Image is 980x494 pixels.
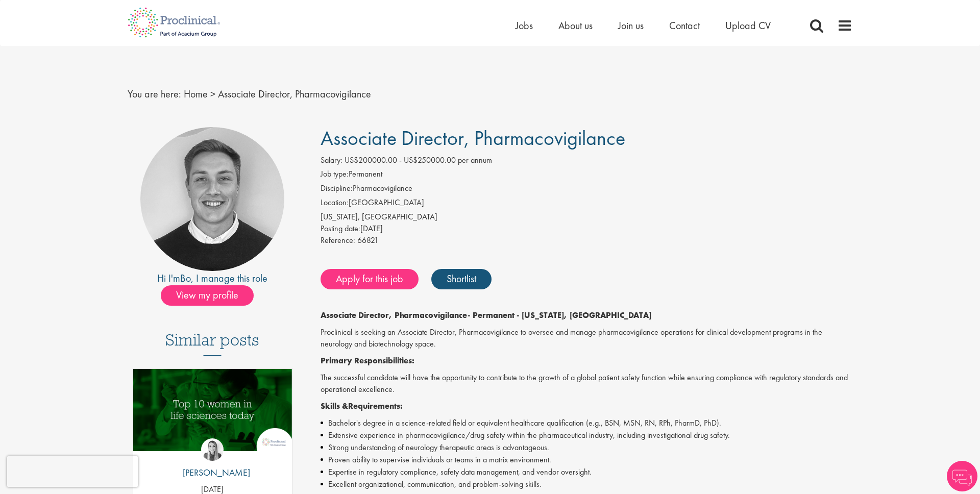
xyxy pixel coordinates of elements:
p: [PERSON_NAME] [175,466,250,479]
a: Link to a post [133,369,292,459]
span: 66821 [357,235,379,245]
a: About us [558,19,593,32]
li: Pharmacovigilance [321,183,853,197]
li: Excellent organizational, communication, and problem-solving skills. [321,478,853,490]
span: You are here: [128,87,181,101]
label: Reference: [321,235,355,246]
a: Upload CV [725,19,771,32]
label: Job type: [321,168,349,180]
span: > [210,87,215,101]
label: Discipline: [321,183,353,194]
li: Extensive experience in pharmacovigilance/drug safety within the pharmaceutical industry, includi... [321,429,853,441]
img: Top 10 women in life sciences today [133,369,292,451]
a: Jobs [516,19,533,32]
label: Salary: [321,155,342,166]
h3: Similar posts [165,331,259,356]
span: US$200000.00 - US$250000.00 per annum [345,155,492,165]
li: Permanent [321,168,853,183]
span: Posting date: [321,223,360,234]
a: Join us [618,19,644,32]
label: Location: [321,197,349,209]
strong: Requirements: [348,401,403,411]
strong: - Permanent - [US_STATE], [GEOGRAPHIC_DATA] [468,310,651,320]
div: [US_STATE], [GEOGRAPHIC_DATA] [321,211,853,223]
span: Associate Director, Pharmacovigilance [321,125,625,151]
a: breadcrumb link [184,87,208,101]
li: Expertise in regulatory compliance, safety data management, and vendor oversight. [321,466,853,478]
li: Strong understanding of neurology therapeutic areas is advantageous. [321,441,853,454]
a: Bo [180,271,191,285]
a: Contact [669,19,700,32]
a: Hannah Burke [PERSON_NAME] [175,438,250,484]
a: Shortlist [431,269,492,289]
img: Hannah Burke [201,438,224,461]
img: Chatbot [947,461,977,491]
div: Hi I'm , I manage this role [128,271,298,286]
img: imeage of recruiter Bo Forsen [140,127,284,271]
span: View my profile [161,285,254,306]
div: [DATE] [321,223,853,235]
span: Associate Director, Pharmacovigilance [218,87,371,101]
strong: Associate Director, Pharmacovigilance [321,310,468,320]
strong: Skills & [321,401,348,411]
p: Proclinical is seeking an Associate Director, Pharmacovigilance to oversee and manage pharmacovig... [321,327,853,350]
li: [GEOGRAPHIC_DATA] [321,197,853,211]
li: Bachelor's degree in a science-related field or equivalent healthcare qualification (e.g., BSN, M... [321,417,853,429]
li: Proven ability to supervise individuals or teams in a matrix environment. [321,454,853,466]
strong: Primary Responsibilities: [321,355,414,366]
a: View my profile [161,287,264,301]
a: Apply for this job [321,269,419,289]
iframe: reCAPTCHA [7,456,138,487]
p: The successful candidate will have the opportunity to contribute to the growth of a global patien... [321,372,853,396]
